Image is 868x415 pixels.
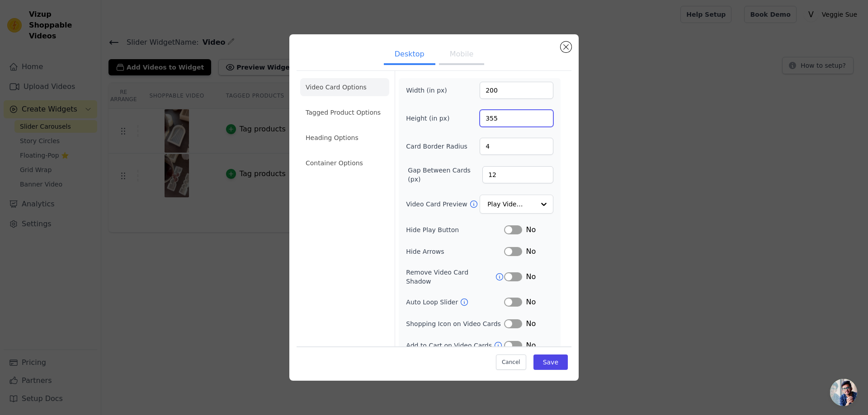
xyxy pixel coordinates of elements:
[406,200,469,209] label: Video Card Preview
[526,271,536,282] span: No
[406,268,495,286] label: Remove Video Card Shadow
[406,225,504,234] label: Hide Play Button
[406,247,504,256] label: Hide Arrows
[533,354,568,370] button: Save
[300,78,389,96] li: Video Card Options
[496,354,526,370] button: Cancel
[526,318,536,329] span: No
[561,42,571,52] button: Close modal
[384,45,435,65] button: Desktop
[406,319,504,328] label: Shopping Icon on Video Cards
[526,340,536,351] span: No
[406,142,467,151] label: Card Border Radius
[408,166,482,184] label: Gap Between Cards (px)
[526,224,536,235] span: No
[526,297,536,308] span: No
[300,129,389,147] li: Heading Options
[406,114,455,123] label: Height (in px)
[300,103,389,121] li: Tagged Product Options
[406,341,494,350] label: Add to Cart on Video Cards
[406,298,460,307] label: Auto Loop Slider
[300,154,389,172] li: Container Options
[830,379,857,406] div: Chat abierto
[526,246,536,257] span: No
[406,86,455,95] label: Width (in px)
[439,45,484,65] button: Mobile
